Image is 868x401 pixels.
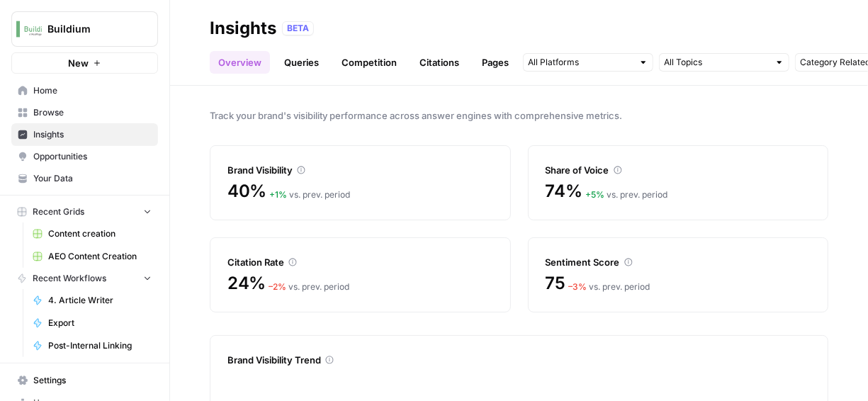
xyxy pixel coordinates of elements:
[33,84,152,97] span: Home
[473,51,517,74] a: Pages
[585,188,667,201] div: vs. prev. period
[210,51,270,74] a: Overview
[26,334,158,357] a: Post-Internal Linking
[227,163,493,177] div: Brand Visibility
[48,250,152,263] span: AEO Content Creation
[546,163,811,177] div: Share of Voice
[269,281,286,292] span: – 2 %
[48,294,152,307] span: 4. Article Writer
[568,281,587,292] span: – 3 %
[210,17,276,40] div: Insights
[33,205,84,218] span: Recent Grids
[11,52,158,74] button: New
[528,55,633,69] input: All Platforms
[48,227,152,240] span: Content creation
[48,339,152,352] span: Post-Internal Linking
[33,106,152,119] span: Browse
[68,56,89,70] span: New
[26,245,158,268] a: AEO Content Creation
[47,22,133,36] span: Buildium
[26,289,158,312] a: 4. Article Writer
[11,268,158,289] button: Recent Workflows
[227,353,811,367] div: Brand Visibility Trend
[276,51,327,74] a: Queries
[33,150,152,163] span: Opportunities
[546,272,566,295] span: 75
[11,79,158,102] a: Home
[11,11,158,47] button: Workspace: Buildium
[546,180,582,203] span: 74%
[33,128,152,141] span: Insights
[333,51,405,74] a: Competition
[664,55,769,69] input: All Topics
[227,272,266,295] span: 24%
[33,272,106,285] span: Recent Workflows
[269,281,349,293] div: vs. prev. period
[11,101,158,124] a: Browse
[11,201,158,222] button: Recent Grids
[11,123,158,146] a: Insights
[227,255,493,269] div: Citation Rate
[11,167,158,190] a: Your Data
[11,369,158,392] a: Settings
[269,189,287,200] span: + 1 %
[26,222,158,245] a: Content creation
[227,180,266,203] span: 40%
[210,108,828,123] span: Track your brand's visibility performance across answer engines with comprehensive metrics.
[546,255,811,269] div: Sentiment Score
[411,51,468,74] a: Citations
[26,312,158,334] a: Export
[33,374,152,387] span: Settings
[11,145,158,168] a: Opportunities
[16,16,42,42] img: Buildium Logo
[48,317,152,329] span: Export
[282,21,314,35] div: BETA
[568,281,650,293] div: vs. prev. period
[585,189,604,200] span: + 5 %
[269,188,350,201] div: vs. prev. period
[33,172,152,185] span: Your Data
